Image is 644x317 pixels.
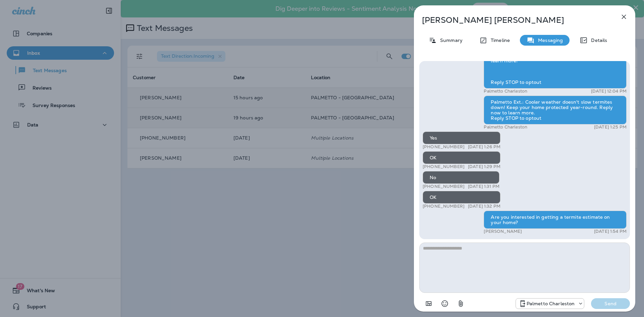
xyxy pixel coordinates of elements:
p: Palmetto Charleston [527,301,575,306]
p: [DATE] 1:54 PM [594,229,627,234]
p: [DATE] 1:25 PM [594,124,627,130]
p: Timeline [487,38,510,43]
p: [PERSON_NAME] [484,229,522,234]
p: [DATE] 1:26 PM [468,144,500,150]
button: Select an emoji [438,297,451,310]
div: +1 (843) 277-8322 [516,300,584,308]
p: [PHONE_NUMBER] [423,204,465,209]
p: [DATE] 1:32 PM [468,204,500,209]
div: Yes [423,131,500,144]
div: Palmetto Ext.: Termites don't take a fall break! Keep your home safe with 24/7 termite protection... [484,44,627,89]
p: [DATE] 1:29 PM [468,164,500,169]
p: [PHONE_NUMBER] [423,144,465,150]
button: Add in a premade template [422,297,435,310]
div: OK [423,191,500,204]
p: Palmetto Charleston [484,89,527,94]
div: No [423,171,499,184]
div: OK [423,151,500,164]
div: Palmetto Ext.: Cooler weather doesn't slow termites down! Keep your home protected year-round. Re... [484,96,627,124]
p: [DATE] 12:04 PM [591,89,627,94]
p: [PHONE_NUMBER] [423,164,465,169]
p: [PHONE_NUMBER] [423,184,465,189]
p: [DATE] 1:31 PM [468,184,499,189]
p: [PERSON_NAME] [PERSON_NAME] [422,15,605,25]
p: Messaging [535,38,563,43]
div: Are you interested in getting a termite estimate on your home? [484,211,627,229]
p: Palmetto Charleston [484,124,527,130]
p: Details [588,38,607,43]
p: Summary [437,38,463,43]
